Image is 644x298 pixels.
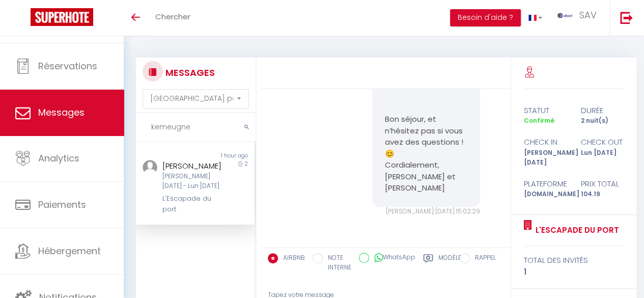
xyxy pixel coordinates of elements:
span: Hébergement [38,245,101,257]
span: SAV [579,9,597,21]
span: Réservations [38,60,97,72]
button: Besoin d'aide ? [450,9,521,26]
label: NOTE INTERNE [323,253,351,273]
div: check out [574,136,630,148]
span: Analytics [38,152,79,165]
img: ... [143,160,157,175]
a: L'Escapade du port [532,224,619,236]
span: Confirmé [524,116,554,125]
div: [PERSON_NAME] [DATE] 15:02:29 [372,207,480,216]
div: total des invités [524,254,624,266]
div: L'Escapade du port [162,194,225,214]
span: Paiements [38,198,86,211]
span: Chercher [155,11,190,22]
div: Prix total [574,178,630,190]
div: 1 hour ago [195,152,254,160]
div: Lun [DATE] [574,148,630,168]
span: 2 [245,160,248,168]
label: WhatsApp [369,253,415,264]
img: logout [620,11,633,24]
div: 2 nuit(s) [574,116,630,126]
div: check in [517,136,574,148]
input: Rechercher un mot clé [136,113,256,142]
label: Modèles [438,253,465,274]
div: durée [574,104,630,117]
div: [DOMAIN_NAME] [517,189,574,199]
div: 1 [524,266,624,278]
label: RAPPEL [470,253,496,264]
div: Plateforme [517,178,574,190]
img: Super Booking [31,8,93,26]
span: Messages [38,106,85,119]
div: statut [517,104,574,117]
h3: MESSAGES [163,61,215,84]
div: [PERSON_NAME] [DATE] - Lun [DATE] [162,172,225,191]
div: [PERSON_NAME] [DATE] [517,148,574,168]
img: ... [557,13,573,18]
div: 104.19 [574,189,630,199]
div: [PERSON_NAME] [162,160,225,172]
label: AIRBNB [278,253,305,264]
